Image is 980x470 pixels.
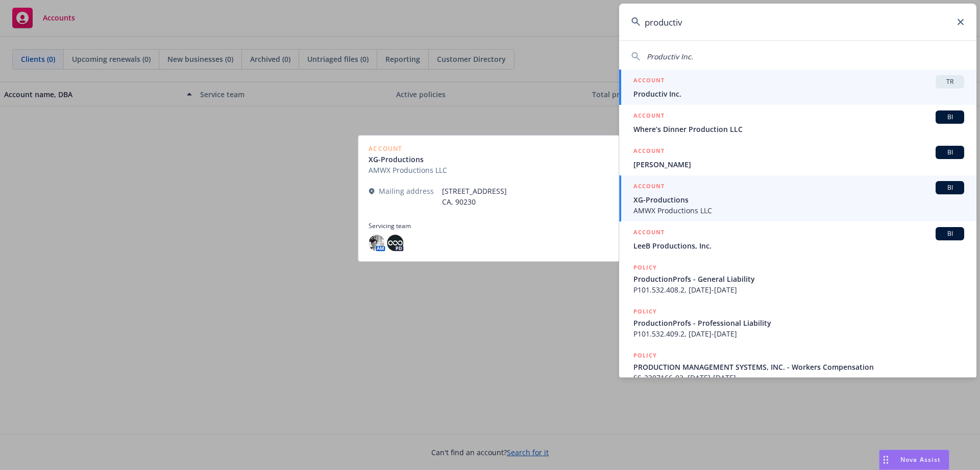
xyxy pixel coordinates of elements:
[633,88,964,99] span: Productiv Inc.
[633,318,964,328] span: ProductionProfs - Professional Liability
[940,113,960,122] span: BI
[619,257,976,301] a: POLICYProductionProfs - General LiabilityP101.532.408.2, [DATE]-[DATE]
[619,140,976,175] a: ACCOUNTBI[PERSON_NAME]
[619,4,976,40] input: Search...
[633,274,964,284] span: ProductionProfs - General Liability
[900,455,941,464] span: Nova Assist
[619,175,976,221] a: ACCOUNTBIXG-ProductionsAMWX Productions LLC
[633,240,964,251] span: LeeB Productions, Inc.
[940,77,960,86] span: TR
[633,159,964,170] span: [PERSON_NAME]
[940,183,960,192] span: BI
[619,221,976,257] a: ACCOUNTBILeeB Productions, Inc.
[633,350,657,361] h5: POLICY
[633,124,964,135] span: Where’s Dinner Production LLC
[633,328,964,339] span: P101.532.409.2, [DATE]-[DATE]
[633,227,665,239] h5: ACCOUNT
[633,146,665,158] h5: ACCOUNT
[633,181,665,193] h5: ACCOUNT
[619,105,976,140] a: ACCOUNTBIWhere’s Dinner Production LLC
[633,262,657,273] h5: POLICY
[633,284,964,295] span: P101.532.408.2, [DATE]-[DATE]
[633,194,964,205] span: XG-Productions
[940,148,960,157] span: BI
[879,450,892,469] div: Drag to move
[619,301,976,345] a: POLICYProductionProfs - Professional LiabilityP101.532.409.2, [DATE]-[DATE]
[633,372,964,383] span: SS-2307166-03, [DATE]-[DATE]
[633,205,964,216] span: AMWX Productions LLC
[619,70,976,105] a: ACCOUNTTRProductiv Inc.
[633,362,964,372] span: PRODUCTION MANAGEMENT SYSTEMS, INC. - Workers Compensation
[879,450,949,470] button: Nova Assist
[633,75,665,87] h5: ACCOUNT
[647,52,693,61] span: Productiv Inc.
[940,229,960,238] span: BI
[633,306,657,317] h5: POLICY
[619,345,976,389] a: POLICYPRODUCTION MANAGEMENT SYSTEMS, INC. - Workers CompensationSS-2307166-03, [DATE]-[DATE]
[633,110,665,123] h5: ACCOUNT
